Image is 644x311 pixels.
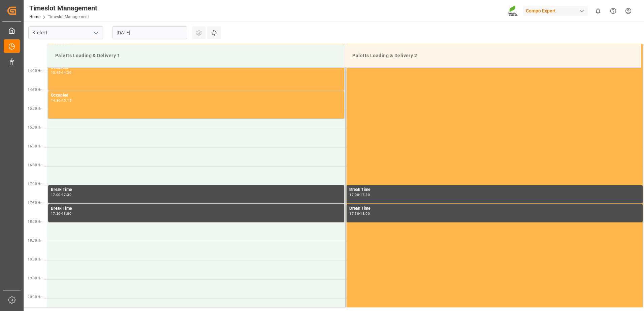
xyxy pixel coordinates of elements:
div: Paletts Loading & Delivery 1 [53,49,339,62]
span: 18:30 Hr [28,239,41,242]
a: Home [29,14,40,19]
div: Break Time [349,205,640,212]
div: 14:30 [51,99,61,102]
div: 18:00 [360,212,370,215]
div: Paletts Loading & Delivery 2 [350,49,636,62]
span: 15:00 Hr [28,107,41,110]
div: 17:00 [349,193,359,196]
span: 14:00 Hr [28,69,41,73]
div: 14:30 [62,71,71,74]
input: Type to search/select [28,26,103,39]
div: Break Time [51,186,342,193]
div: - [61,99,62,102]
div: Break Time [51,205,342,212]
div: 17:30 [360,193,370,196]
button: show 0 new notifications [590,3,606,19]
button: open menu [91,28,101,38]
span: 16:30 Hr [28,163,41,167]
button: Help Center [606,3,621,19]
div: Compo Expert [523,6,588,16]
div: 17:30 [62,193,71,196]
div: 15:15 [62,99,71,102]
div: - [359,193,360,196]
div: Break Time [349,186,640,193]
span: 17:30 Hr [28,201,41,205]
span: 14:30 Hr [28,88,41,92]
div: 13:45 [51,71,61,74]
div: Timeslot Management [29,3,97,13]
span: 16:00 Hr [28,144,41,148]
div: 17:00 [51,193,61,196]
div: - [61,212,62,215]
div: 18:00 [62,212,71,215]
input: DD.MM.YYYY [112,26,187,39]
div: - [61,193,62,196]
span: 19:30 Hr [28,276,41,280]
button: Compo Expert [523,4,590,17]
div: 17:30 [51,212,61,215]
span: 17:00 Hr [28,182,41,186]
span: 20:00 Hr [28,295,41,299]
div: Occupied [51,92,342,99]
span: 15:30 Hr [28,126,41,129]
div: - [359,212,360,215]
div: - [61,71,62,74]
span: 18:00 Hr [28,220,41,223]
span: 19:00 Hr [28,257,41,261]
div: 17:30 [349,212,359,215]
img: Screenshot%202023-09-29%20at%2010.02.21.png_1712312052.png [508,5,518,17]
